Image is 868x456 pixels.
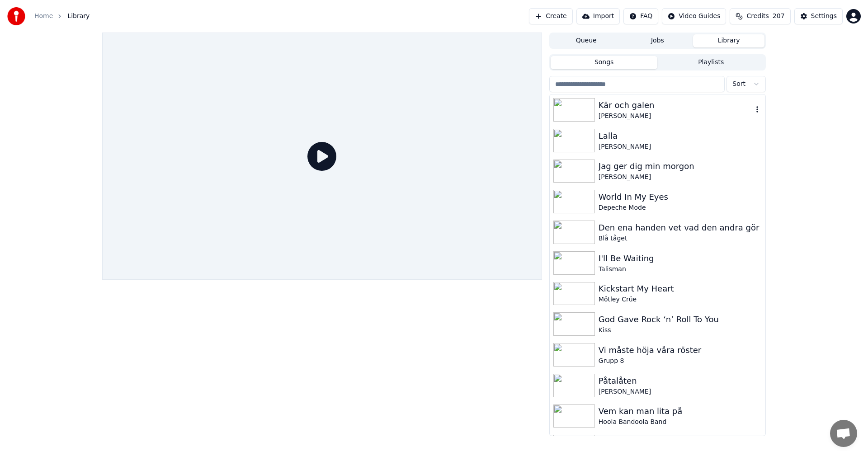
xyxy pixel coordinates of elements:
div: Vem kan man lita på [599,405,762,418]
button: Video Guides [662,8,726,24]
div: Talisman [599,265,762,274]
button: Jobs [622,34,693,47]
div: World In My Eyes [599,191,762,203]
div: [PERSON_NAME] [599,142,762,151]
button: Settings [794,8,843,24]
div: I'll Be Waiting [599,252,762,265]
button: Import [576,8,620,24]
img: youka [7,7,25,25]
div: Lalla [599,130,762,142]
span: Credits [746,12,769,21]
div: Mötley Crüe [599,295,762,304]
span: Sort [732,80,745,89]
div: Depeche Mode [599,203,762,212]
div: [PERSON_NAME] [599,387,762,396]
div: [PERSON_NAME] [599,173,762,182]
div: Kär och galen [599,99,753,112]
div: Vi måste höja våra röster [599,344,762,357]
a: Home [34,12,53,21]
span: 207 [773,12,785,21]
div: Öppna chatt [830,420,857,447]
button: Credits207 [730,8,790,24]
div: Hoola Bandoola Band [599,418,762,427]
div: [PERSON_NAME] [599,112,753,121]
div: Kickstart My Heart [599,282,762,295]
button: Create [529,8,573,24]
div: God Gave Rock ‘n’ Roll To You [599,313,762,326]
div: Jag ger dig min morgon [599,160,762,173]
div: Påtalåten [599,375,762,387]
div: Grupp 8 [599,357,762,366]
div: Kiss [599,326,762,335]
button: Library [693,34,764,47]
div: Blå tåget [599,234,762,243]
button: Playlists [657,56,764,69]
button: Songs [551,56,658,69]
div: Den ena handen vet vad den andra gör [599,221,762,234]
button: FAQ [623,8,658,24]
span: Library [67,12,90,21]
nav: breadcrumb [34,12,90,21]
div: Settings [811,12,837,21]
button: Queue [551,34,622,47]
